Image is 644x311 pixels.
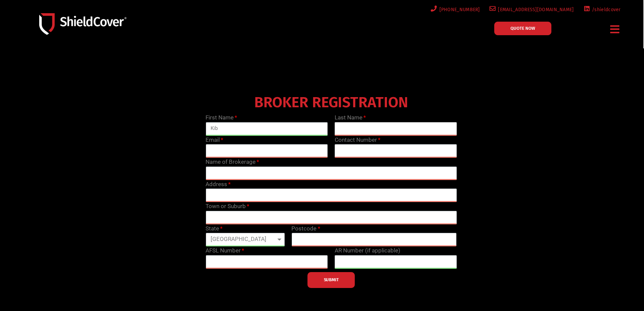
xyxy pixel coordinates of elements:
[206,224,222,233] label: State
[494,22,551,35] a: QUOTE NOW
[206,136,223,145] label: Email
[335,113,366,122] label: Last Name
[335,136,380,145] label: Contact Number
[39,13,126,35] img: Shield-Cover-Underwriting-Australia-logo-full
[437,5,480,14] span: [PHONE_NUMBER]
[496,5,574,14] span: [EMAIL_ADDRESS][DOMAIN_NAME]
[324,279,339,281] span: SUBMIT
[206,246,244,255] label: AFSL Number
[608,21,622,37] div: Menu Toggle
[429,5,480,14] a: [PHONE_NUMBER]
[582,5,621,14] a: /shieldcover
[206,158,259,166] label: Name of Brokerage
[488,5,574,14] a: [EMAIL_ADDRESS][DOMAIN_NAME]
[206,113,237,122] label: First Name
[510,26,535,30] span: QUOTE NOW
[590,5,621,14] span: /shieldcover
[206,180,231,189] label: Address
[335,246,400,255] label: AR Number (if applicable)
[308,272,355,288] button: SUBMIT
[202,98,460,107] h4: BROKER REGISTRATION
[291,224,320,233] label: Postcode
[206,202,249,211] label: Town or Suburb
